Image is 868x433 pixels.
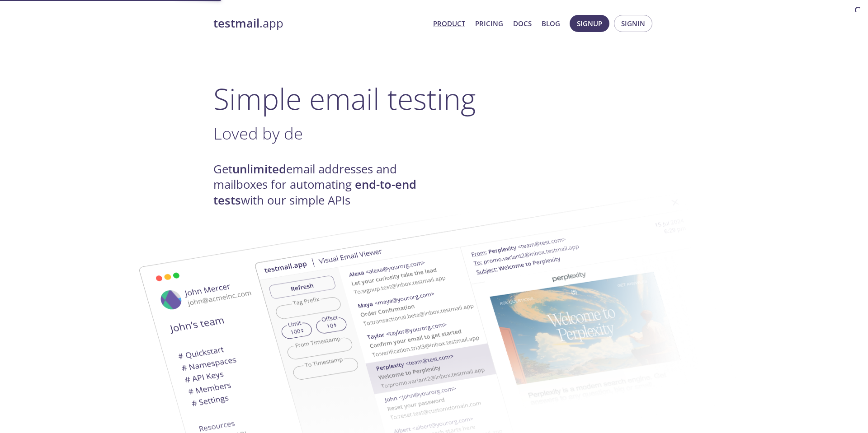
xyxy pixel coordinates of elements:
[570,15,609,32] button: Signup
[213,15,259,31] strong: testmail
[213,162,434,208] h4: Get email addresses and mailboxes for automating with our simple APIs
[213,16,426,31] a: testmail.app
[621,18,645,29] span: Signin
[433,18,465,29] a: Product
[213,81,655,116] h1: Simple email testing
[213,177,416,208] strong: end-to-end tests
[475,18,503,29] a: Pricing
[614,15,652,32] button: Signin
[232,161,286,177] strong: unlimited
[513,18,532,29] a: Docs
[577,18,602,29] span: Signup
[213,122,303,144] span: Loved by de
[542,18,560,29] a: Blog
